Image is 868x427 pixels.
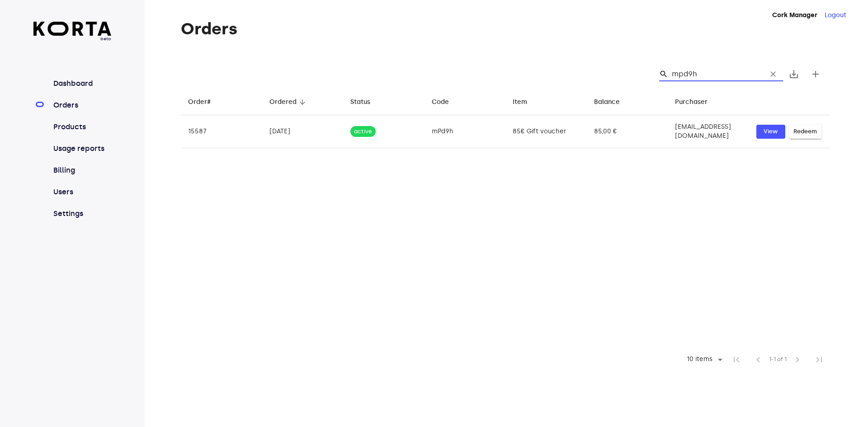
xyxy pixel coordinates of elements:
[350,97,370,108] div: Status
[52,208,112,219] a: Settings
[825,11,846,20] button: Logout
[52,122,112,132] a: Products
[805,63,826,85] button: Create new gift card
[269,97,297,108] div: Ordered
[763,64,783,84] button: Clear Search
[668,115,749,148] td: [EMAIL_ADDRESS][DOMAIN_NAME]
[350,97,382,108] span: Status
[772,11,817,19] strong: Cork Manager
[52,165,112,176] a: Billing
[181,115,262,148] td: 15587
[432,97,461,108] span: Code
[788,69,799,80] span: save_alt
[188,97,222,108] span: Order#
[769,70,778,79] span: clear
[432,97,449,108] div: Code
[513,97,539,108] span: Item
[783,63,805,85] button: Export
[33,22,112,42] a: beta
[181,20,830,38] h1: Orders
[52,143,112,154] a: Usage reports
[787,349,808,371] span: Next Page
[659,70,668,79] span: Search
[594,97,632,108] span: Balance
[425,115,506,148] td: mPd9h
[808,349,830,371] span: Last Page
[52,100,112,111] a: Orders
[505,115,587,148] td: 85€ Gift voucher
[269,97,308,108] span: Ordered
[350,127,376,136] span: active
[756,125,785,139] button: View
[513,97,527,108] div: Item
[675,97,719,108] span: Purchaser
[672,67,759,81] input: Search
[747,349,769,371] span: Previous Page
[188,97,211,108] div: Order#
[761,127,781,137] span: View
[789,125,821,139] button: Redeem
[52,78,112,89] a: Dashboard
[675,97,708,108] div: Purchaser
[684,356,715,363] div: 10 items
[793,127,817,137] span: Redeem
[594,97,620,108] div: Balance
[52,187,112,197] a: Users
[262,115,344,148] td: [DATE]
[810,69,821,80] span: add
[681,353,726,366] div: 10 items
[769,355,787,364] span: 1-1 of 1
[587,115,668,148] td: 85,00 €
[33,36,112,42] span: beta
[298,98,307,106] span: arrow_downward
[33,22,112,36] img: Korta
[726,349,747,371] span: First Page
